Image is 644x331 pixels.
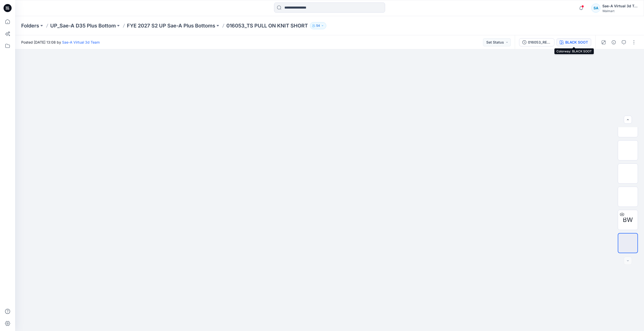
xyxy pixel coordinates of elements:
a: Sae-A Virtual 3d Team [62,40,100,44]
span: Posted [DATE] 13:08 by [21,40,100,45]
button: 016053_REV2_Pocket height changed [519,38,554,46]
p: 54 [316,23,320,28]
a: FYE 2027 S2 UP Sae-A Plus Bottoms [127,22,215,29]
p: 016053_TS PULL ON KNIT SHORT [226,22,308,29]
div: SA [591,4,600,13]
button: Details [610,38,618,46]
span: BW [623,215,633,224]
a: UP_Sae-A D35 Plus Bottom [50,22,116,29]
button: 54 [310,22,326,29]
a: Folders [21,22,39,29]
button: BLACK SOOT [556,38,591,46]
div: 016053_REV2_Pocket height changed [528,40,551,45]
div: Sae-A Virtual 3d Team [602,3,638,9]
div: Walmart [602,9,638,13]
div: BLACK SOOT [565,40,588,45]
